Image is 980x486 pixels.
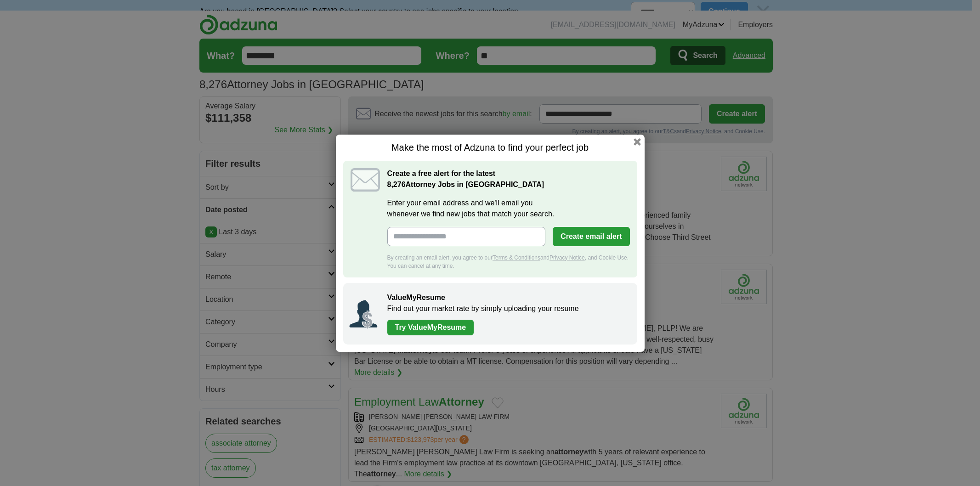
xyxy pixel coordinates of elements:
[387,254,630,270] div: By creating an email alert, you agree to our and , and Cookie Use. You can cancel at any time.
[387,181,544,188] strong: Attorney Jobs in [GEOGRAPHIC_DATA]
[553,227,629,246] button: Create email alert
[387,168,630,190] h2: Create a free alert for the latest
[387,292,628,303] h2: ValueMyResume
[343,142,637,153] h1: Make the most of Adzuna to find your perfect job
[387,179,406,190] span: 8,276
[387,198,630,220] label: Enter your email address and we'll email you whenever we find new jobs that match your search.
[351,168,380,192] img: icon_email.svg
[549,254,585,261] a: Privacy Notice
[387,320,474,335] a: Try ValueMyResume
[387,303,628,314] p: Find out your market rate by simply uploading your resume
[493,254,540,261] a: Terms & Conditions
